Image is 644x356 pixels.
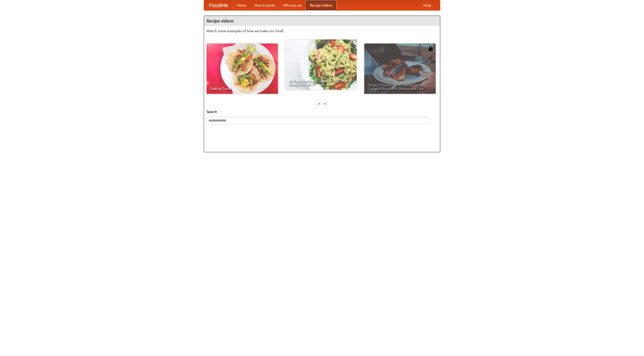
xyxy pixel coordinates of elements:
span: Making Tacos [210,87,274,90]
a: Recipe videos [306,0,336,10]
a: An Easy, Summery Tomato Pasta That's Ready for Fall [285,39,357,90]
h5: Search [207,109,437,114]
a: How it works [251,0,279,10]
a: Making Tacos [207,44,278,94]
div: « [317,100,321,107]
div: » [323,100,327,107]
img: 483408.png [428,46,433,51]
span: An Easy, Summery Tomato Pasta That's Ready for Fall [289,79,353,86]
h4: Recipe videos [204,16,440,26]
p: Watch some examples of how we make our food! [207,28,437,33]
a: Home [233,0,251,10]
a: Who we are [279,0,306,10]
a: FoodMe [204,0,233,10]
a: Help [419,0,435,10]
